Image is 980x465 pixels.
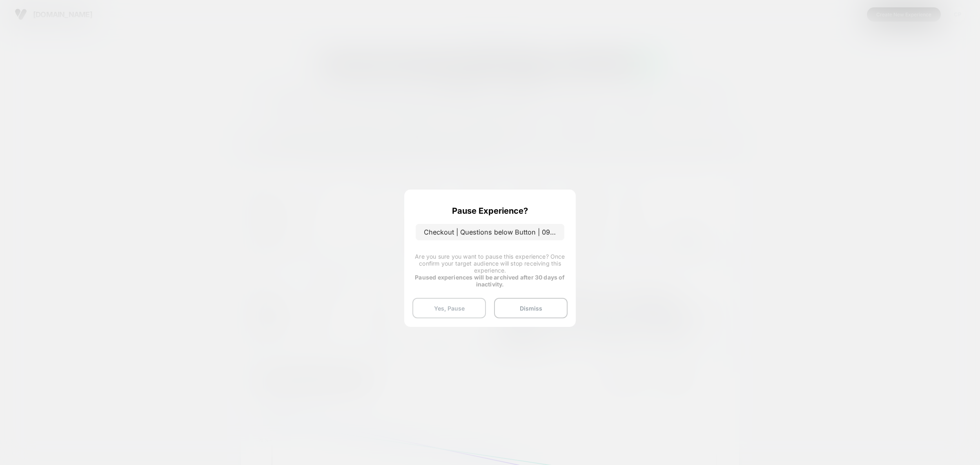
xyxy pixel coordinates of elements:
[452,206,528,216] p: Pause Experience?
[494,298,568,318] button: Dismiss
[412,298,486,318] button: Yes, Pause
[415,274,565,288] strong: Paused experiences will be archived after 30 days of inactivity.
[415,253,565,274] span: Are you sure you want to pause this experience? Once confirm your target audience will stop recei...
[416,224,564,240] p: Checkout | Questions below Button | 09172025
